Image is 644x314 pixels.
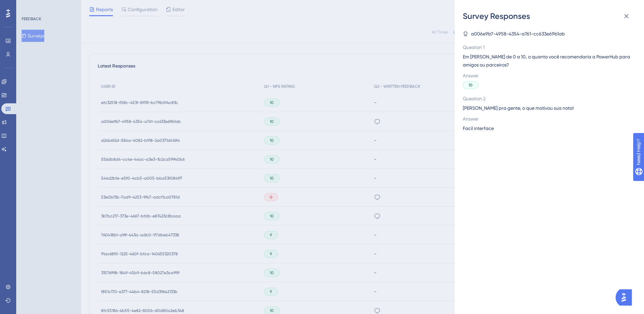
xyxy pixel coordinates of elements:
div: Survey Responses [463,11,636,22]
span: 10 [469,82,473,88]
span: [PERSON_NAME] pra gente, o que motivou sua nota! [463,104,630,112]
span: Need Help? [16,2,42,10]
span: Answer [463,72,630,80]
span: Em [PERSON_NAME] de 0 a 10, o quanto você recomendaria a PowerHub para amigos ou parceiros? [463,53,630,69]
iframe: UserGuiding AI Assistant Launcher [616,287,636,308]
span: Facil interface [463,124,494,132]
span: Answer [463,115,630,123]
span: a006e9b7-4958-4354-a761-cc633e69b1ab [471,30,565,38]
span: Question 2 [463,95,630,103]
span: Question 1 [463,43,630,51]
